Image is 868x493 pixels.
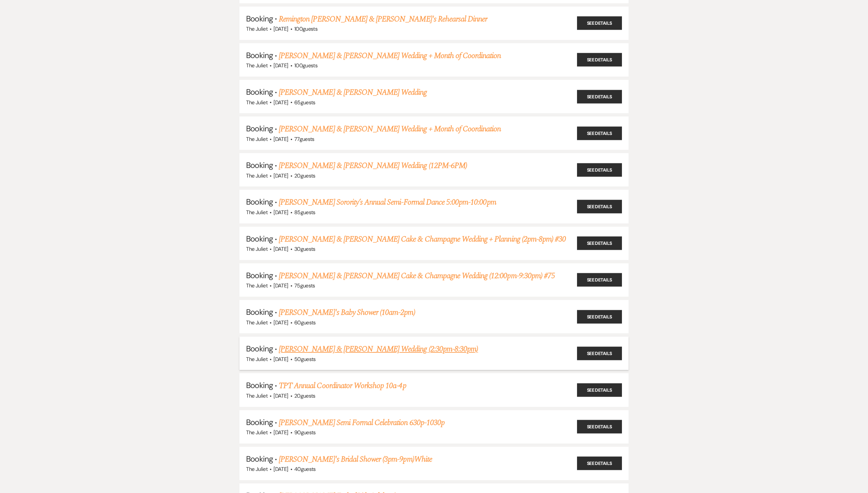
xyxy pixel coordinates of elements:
a: [PERSON_NAME] & [PERSON_NAME] Wedding + Month of Coordination [279,123,501,135]
span: The Juliet [246,466,268,473]
span: [DATE] [273,319,288,326]
span: Booking [246,344,272,354]
a: See Details [577,90,622,103]
span: 50 guests [294,356,316,363]
a: See Details [577,346,622,360]
a: TPT Annual Coordinator Workshop 10a-4p [279,380,406,392]
span: The Juliet [246,209,268,216]
span: 20 guests [294,172,315,179]
a: See Details [577,457,622,470]
span: The Juliet [246,356,268,363]
span: The Juliet [246,99,268,106]
a: [PERSON_NAME] & [PERSON_NAME] Wedding (12PM-6PM) [279,160,467,172]
span: The Juliet [246,246,268,252]
a: [PERSON_NAME] & [PERSON_NAME] Wedding + Month of Coordination [279,50,501,62]
span: 40 guests [294,466,316,473]
a: See Details [577,163,622,177]
a: [PERSON_NAME] & [PERSON_NAME] Wedding [279,86,427,98]
a: Remington [PERSON_NAME] & [PERSON_NAME]'s Rehearsal Dinner [279,13,487,25]
span: Booking [246,50,272,60]
span: 100 guests [294,62,317,69]
span: The Juliet [246,392,268,399]
span: The Juliet [246,319,268,326]
span: Booking [246,307,272,317]
span: Booking [246,380,272,390]
span: [DATE] [273,99,288,106]
span: 100 guests [294,25,317,32]
a: [PERSON_NAME] & [PERSON_NAME] Cake & Champagne Wedding + Planning (2pm-8pm) #30 [279,233,566,245]
span: [DATE] [273,429,288,436]
span: The Juliet [246,172,268,179]
span: Booking [246,454,272,464]
span: Booking [246,160,272,170]
span: 75 guests [294,282,315,289]
span: [DATE] [273,282,288,289]
span: Booking [246,417,272,427]
span: 77 guests [294,136,314,143]
span: The Juliet [246,136,268,143]
a: See Details [577,383,622,397]
a: [PERSON_NAME]'s Bridal Shower (3pm-9pm)White [279,453,432,465]
span: [DATE] [273,466,288,473]
a: See Details [577,420,622,434]
a: [PERSON_NAME] Sorority’s Annual Semi-Formal Dance 5:00pm-10:00pm [279,196,496,208]
span: [DATE] [273,246,288,252]
span: 20 guests [294,392,315,399]
span: [DATE] [273,356,288,363]
span: [DATE] [273,136,288,143]
span: [DATE] [273,25,288,32]
a: See Details [577,126,622,140]
span: Booking [246,197,272,207]
span: 60 guests [294,319,316,326]
span: 90 guests [294,429,316,436]
a: See Details [577,53,622,67]
span: The Juliet [246,429,268,436]
span: 65 guests [294,99,315,106]
span: Booking [246,270,272,280]
a: See Details [577,273,622,287]
a: See Details [577,237,622,250]
a: [PERSON_NAME] Semi Formal Celebration 630p-1030p [279,417,445,429]
a: [PERSON_NAME] & [PERSON_NAME] Wedding (2:30pm-8:30pm) [279,343,478,355]
span: The Juliet [246,25,268,32]
span: [DATE] [273,62,288,69]
span: The Juliet [246,282,268,289]
span: [DATE] [273,392,288,399]
a: See Details [577,310,622,323]
span: 85 guests [294,209,315,216]
span: Booking [246,14,272,24]
span: 30 guests [294,246,315,252]
span: Booking [246,234,272,244]
span: [DATE] [273,172,288,179]
a: [PERSON_NAME]'s Baby Shower (10am-2pm) [279,307,415,318]
a: See Details [577,200,622,214]
span: [DATE] [273,209,288,216]
span: Booking [246,87,272,97]
span: Booking [246,123,272,134]
a: See Details [577,16,622,30]
span: The Juliet [246,62,268,69]
a: [PERSON_NAME] & [PERSON_NAME] Cake & Champagne Wedding (12:00pm-9:30pm) #75 [279,270,555,282]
